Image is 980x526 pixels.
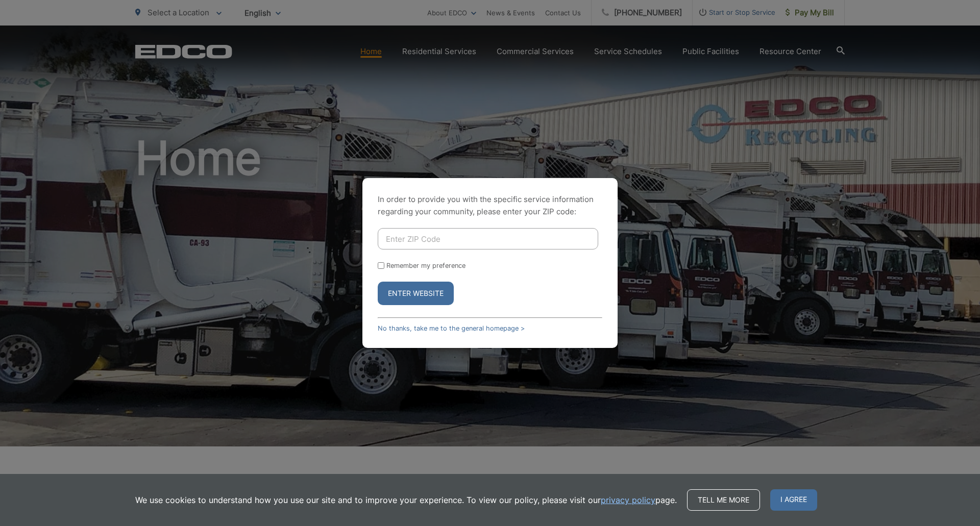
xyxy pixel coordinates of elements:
input: Enter ZIP Code [378,228,598,249]
a: Tell me more [687,489,760,511]
span: I agree [770,489,817,511]
p: We use cookies to understand how you use our site and to improve your experience. To view our pol... [135,494,677,506]
label: Remember my preference [386,262,465,269]
a: privacy policy [601,494,655,506]
a: No thanks, take me to the general homepage > [378,324,525,332]
p: In order to provide you with the specific service information regarding your community, please en... [378,193,602,218]
button: Enter Website [378,282,454,305]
